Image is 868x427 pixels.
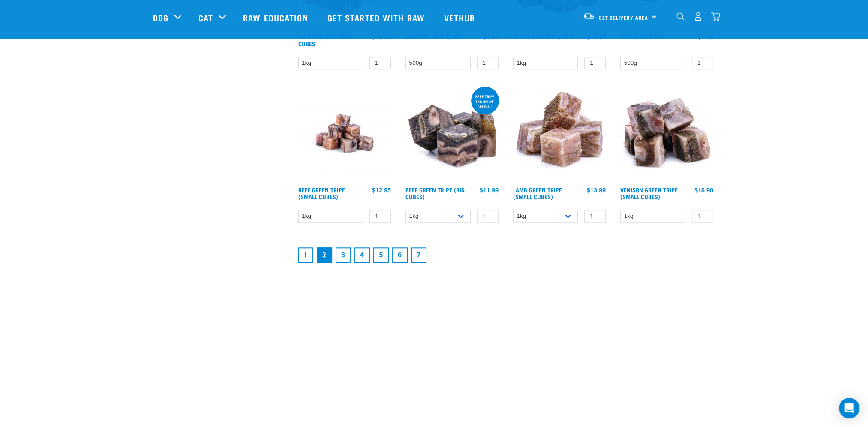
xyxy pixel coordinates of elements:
[839,398,859,418] div: Open Intercom Messenger
[694,12,703,21] img: user.png
[620,188,678,198] a: Venison Green Tripe (Small Cubes)
[403,85,501,182] img: 1044 Green Tripe Beef
[369,57,391,70] input: 1
[480,186,499,193] div: $11.99
[411,247,426,263] a: Goto page 7
[317,247,332,263] a: Page 2
[676,12,685,21] img: home-icon-1@2x.png
[392,247,408,263] a: Goto page 6
[298,35,351,45] a: Wild Venison Meat Cubes
[198,11,213,24] a: Cat
[298,188,345,198] a: Beef Green Tripe (Small Cubes)
[599,16,649,19] span: Set Delivery Area
[336,247,351,263] a: Goto page 3
[583,12,595,20] img: van-moving.png
[319,0,436,35] a: Get started with Raw
[477,210,499,223] input: 1
[692,57,713,70] input: 1
[405,188,465,198] a: Beef Green Tripe (Big Cubes)
[373,247,389,263] a: Goto page 5
[711,12,720,21] img: home-icon@2x.png
[584,57,606,70] input: 1
[298,247,313,263] a: Goto page 1
[511,85,608,182] img: 1133 Green Tripe Lamb Small Cubes 01
[296,246,715,265] nav: pagination
[234,0,318,35] a: Raw Education
[477,57,499,70] input: 1
[692,210,713,223] input: 1
[584,210,606,223] input: 1
[153,11,168,24] a: Dog
[471,90,499,113] div: Beef tripe 1kg online special!
[354,247,370,263] a: Goto page 4
[513,188,562,198] a: Lamb Green Tripe (Small Cubes)
[436,0,486,35] a: Vethub
[618,85,715,182] img: 1079 Green Tripe Venison 01
[694,186,713,193] div: $16.90
[296,85,393,182] img: Beef Tripe Bites 1634
[369,210,391,223] input: 1
[587,186,606,193] div: $13.99
[372,186,391,193] div: $12.95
